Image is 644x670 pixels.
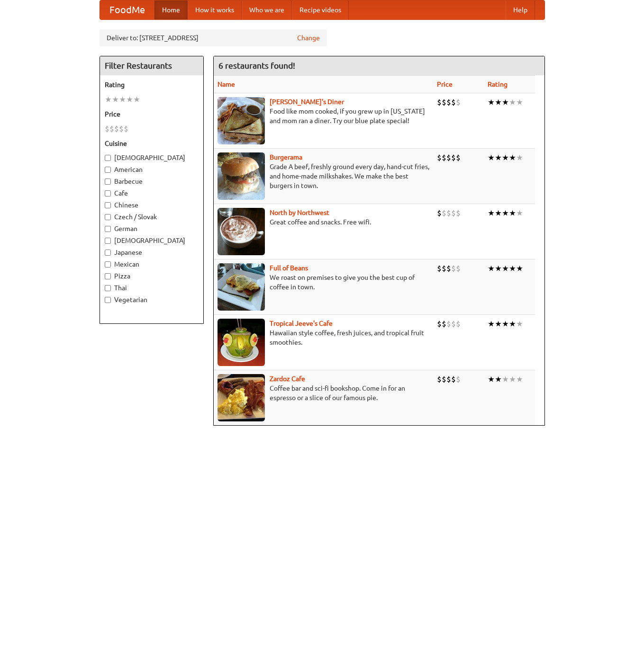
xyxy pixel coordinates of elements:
[218,319,265,366] img: jeeves.jpg
[456,208,461,218] li: $
[495,152,502,163] li: ★
[105,212,199,222] label: Czech / Slovak
[446,374,451,384] li: $
[495,263,502,274] li: ★
[100,0,154,19] a: FoodMe
[442,374,446,384] li: $
[446,97,451,107] li: $
[105,167,111,173] input: American
[218,162,429,190] p: Grade A beef, freshly ground every day, hand-cut fries, and home-made milkshakes. We make the bes...
[105,177,199,186] label: Barbecue
[516,152,523,163] li: ★
[105,214,111,220] input: Czech / Slovak
[218,217,429,227] p: Great coffee and snacks. Free wifi.
[451,374,456,384] li: $
[488,208,495,218] li: ★
[105,248,199,257] label: Japanese
[105,155,111,161] input: [DEMOGRAPHIC_DATA]
[488,263,495,274] li: ★
[451,97,456,107] li: $
[133,94,140,105] li: ★
[100,56,203,75] h4: Filter Restaurants
[446,208,451,218] li: $
[437,319,442,329] li: $
[509,374,516,384] li: ★
[105,202,111,208] input: Chinese
[124,124,128,134] li: $
[218,374,265,421] img: zardoz.jpg
[119,94,126,105] li: ★
[502,263,509,274] li: ★
[218,97,265,144] img: sallys.jpg
[218,273,429,292] p: We roast on premises to give you the best cup of coffee in town.
[502,319,509,329] li: ★
[105,259,199,269] label: Mexican
[105,200,199,210] label: Chinese
[105,165,199,174] label: American
[218,208,265,255] img: north.jpg
[516,263,523,274] li: ★
[126,94,133,105] li: ★
[442,152,446,163] li: $
[105,94,112,105] li: ★
[495,97,502,107] li: ★
[442,319,446,329] li: $
[442,97,446,107] li: $
[270,98,344,106] b: [PERSON_NAME]'s Diner
[437,208,442,218] li: $
[451,208,456,218] li: $
[105,179,111,185] input: Barbecue
[270,209,329,216] a: North by Northwest
[442,208,446,218] li: $
[456,374,461,384] li: $
[105,273,111,279] input: Pizza
[218,61,295,70] ng-pluralize: 6 restaurants found!
[105,236,199,245] label: [DEMOGRAPHIC_DATA]
[509,97,516,107] li: ★
[218,328,429,347] p: Hawaiian style coffee, fresh juices, and tropical fruit smoothies.
[446,263,451,274] li: $
[495,319,502,329] li: ★
[114,124,119,134] li: $
[105,285,111,291] input: Thai
[456,319,461,329] li: $
[516,97,523,107] li: ★
[509,319,516,329] li: ★
[488,97,495,107] li: ★
[451,152,456,163] li: $
[437,97,442,107] li: $
[509,263,516,274] li: ★
[495,208,502,218] li: ★
[218,80,235,88] a: Name
[242,0,292,19] a: Who we are
[502,374,509,384] li: ★
[154,0,188,19] a: Home
[442,263,446,274] li: $
[516,208,523,218] li: ★
[502,97,509,107] li: ★
[270,153,302,161] a: Burgerama
[502,152,509,163] li: ★
[105,297,111,303] input: Vegetarian
[270,264,308,272] a: Full of Beans
[502,208,509,218] li: ★
[218,107,429,125] p: Food like mom cooked, if you grew up in [US_STATE] and mom ran a diner. Try our blue plate special!
[218,384,429,402] p: Coffee bar and sci-fi bookshop. Come in for an espresso or a slice of our famous pie.
[516,319,523,329] li: ★
[509,208,516,218] li: ★
[105,109,199,119] h5: Price
[451,319,456,329] li: $
[105,190,111,197] input: Cafe
[105,188,199,198] label: Cafe
[456,152,461,163] li: $
[488,152,495,163] li: ★
[456,97,461,107] li: $
[105,271,199,281] label: Pizza
[437,374,442,384] li: $
[105,238,111,244] input: [DEMOGRAPHIC_DATA]
[270,320,333,327] a: Tropical Jeeve's Cafe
